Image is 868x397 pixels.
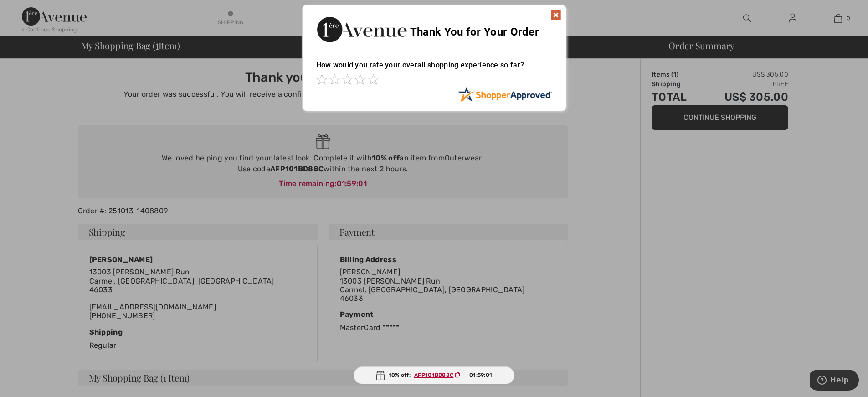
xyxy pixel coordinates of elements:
div: 10% off: [354,366,515,384]
img: Gift.svg [376,371,385,380]
img: Thank You for Your Order [316,14,407,45]
span: Help [20,6,39,15]
span: 01:59:01 [469,371,492,379]
ins: AFP101BD88C [414,372,453,378]
div: How would you rate your overall shopping experience so far? [316,52,552,87]
span: Thank You for Your Order [410,26,539,38]
img: x [550,10,561,21]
